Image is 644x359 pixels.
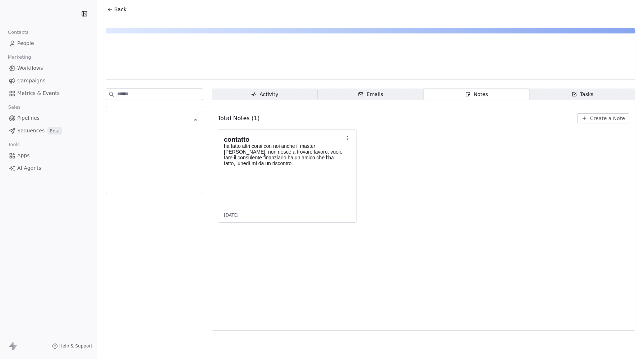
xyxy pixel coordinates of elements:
[6,150,91,162] a: Apps
[590,115,625,122] span: Create a Note
[17,64,43,72] span: Workflows
[571,91,594,98] div: Tasks
[6,162,91,174] a: AI Agents
[59,343,92,349] span: Help & Support
[218,114,259,123] span: Total Notes (1)
[5,27,32,38] span: Contacts
[17,90,60,97] span: Metrics & Events
[47,127,62,135] span: Beta
[17,77,45,85] span: Campaigns
[358,91,383,98] div: Emails
[224,136,343,143] h1: contatto
[6,75,91,87] a: Campaigns
[17,164,41,172] span: AI Agents
[17,127,45,135] span: Sequences
[17,40,34,47] span: People
[17,114,40,122] span: Pipelines
[17,152,30,159] span: Apps
[224,212,239,218] span: [DATE]
[52,343,92,349] a: Help & Support
[6,87,91,99] a: Metrics & Events
[5,52,34,63] span: Marketing
[6,112,91,124] a: Pipelines
[5,139,23,150] span: Tools
[251,91,278,98] div: Activity
[6,37,91,49] a: People
[114,6,126,13] span: Back
[5,102,24,113] span: Sales
[224,143,343,166] p: ha fatto altri corsi con noi anche il master [PERSON_NAME], non riesce a trovare lavoro, vuole fa...
[6,125,91,137] a: SequencesBeta
[6,62,91,74] a: Workflows
[577,113,629,123] button: Create a Note
[103,3,131,16] button: Back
